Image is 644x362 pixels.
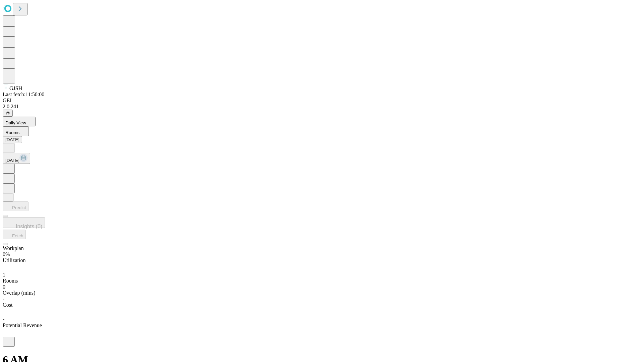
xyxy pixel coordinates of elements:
button: Daily View [3,117,36,126]
button: [DATE] [3,136,22,143]
span: - [3,296,4,302]
span: Insights (0) [16,224,42,229]
div: 2.0.241 [3,104,641,110]
span: 0 [3,284,5,290]
span: Overlap (mins) [3,290,35,296]
button: Predict [3,201,29,211]
span: Cost [3,302,12,308]
span: - [3,316,4,322]
span: Utilization [3,257,25,263]
span: Rooms [3,278,18,284]
span: Daily View [5,120,26,125]
span: 1 [3,272,5,278]
button: Fetch [3,230,26,239]
button: Rooms [3,126,29,136]
span: Potential Revenue [3,322,42,328]
button: [DATE] [3,153,30,164]
button: Insights (0) [3,217,45,228]
span: GJSH [9,85,22,91]
button: @ [3,110,13,117]
span: Last fetch: 11:50:00 [3,92,44,97]
span: 0% [3,251,10,257]
span: @ [5,111,10,116]
div: GEI [3,98,641,104]
span: Rooms [5,130,19,135]
span: Workplan [3,245,24,251]
span: [DATE] [5,158,19,163]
